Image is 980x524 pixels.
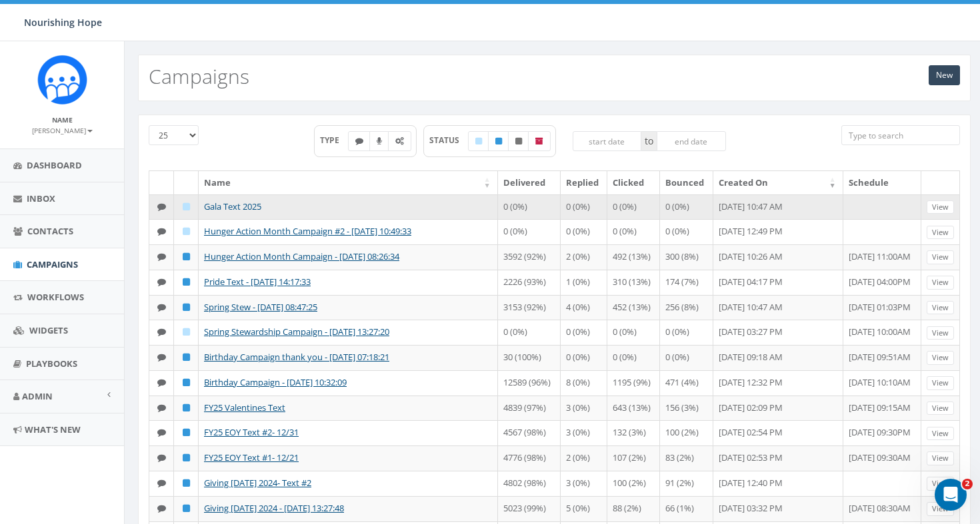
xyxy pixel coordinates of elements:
a: View [927,301,954,315]
i: Published [183,252,190,261]
td: 174 (7%) [660,270,713,295]
td: 3153 (92%) [498,295,561,320]
td: 156 (3%) [660,395,713,421]
i: Published [183,403,190,412]
i: Published [495,137,502,145]
td: [DATE] 12:49 PM [713,219,843,244]
small: Name [52,115,73,125]
label: Ringless Voice Mail [369,131,389,151]
a: New [929,65,960,85]
td: [DATE] 09:30PM [843,420,921,445]
td: [DATE] 11:00AM [843,244,921,270]
i: Published [183,504,190,513]
td: 5023 (99%) [498,496,561,521]
td: 492 (13%) [607,244,660,270]
i: Text SMS [157,328,166,336]
td: 12589 (96%) [498,370,561,395]
i: Published [183,378,190,387]
label: Automated Message [388,131,411,151]
i: Published [183,353,190,362]
td: 88 (2%) [607,496,660,521]
td: 0 (0%) [660,219,713,244]
td: [DATE] 10:10AM [843,370,921,395]
td: [DATE] 09:15AM [843,395,921,421]
td: 100 (2%) [660,420,713,445]
iframe: Intercom live chat [935,479,967,511]
label: Text SMS [348,131,371,151]
td: [DATE] 10:47 AM [713,295,843,320]
a: View [927,427,954,441]
td: 0 (0%) [660,320,713,345]
label: Draft [468,131,489,151]
a: View [927,502,954,516]
td: [DATE] 02:09 PM [713,395,843,421]
td: 3 (0%) [561,471,607,496]
td: 3592 (92%) [498,244,561,270]
span: What's New [25,423,81,435]
th: Bounced [660,171,713,194]
th: Name: activate to sort column ascending [199,171,498,194]
i: Unpublished [515,137,522,145]
th: Clicked [607,171,660,194]
i: Text SMS [157,227,166,236]
td: [DATE] 10:47 AM [713,194,843,220]
td: 0 (0%) [561,320,607,345]
td: 2 (0%) [561,244,607,270]
td: 4567 (98%) [498,420,561,445]
a: View [927,376,954,390]
td: 300 (8%) [660,244,713,270]
td: 4776 (98%) [498,445,561,471]
i: Automated Message [395,137,404,145]
label: Published [488,131,509,151]
span: 2 [962,479,973,489]
th: Delivered [498,171,561,194]
td: 8 (0%) [561,370,607,395]
a: View [927,401,954,415]
i: Text SMS [157,278,166,286]
a: Spring Stew - [DATE] 08:47:25 [204,301,317,313]
a: Log in [5,95,40,106]
span: Workflows [27,291,84,303]
a: Giving [DATE] 2024 - [DATE] 13:27:48 [204,502,344,514]
td: 1195 (9%) [607,370,660,395]
i: Text SMS [157,252,166,261]
th: Replied [561,171,607,194]
small: [PERSON_NAME] [32,126,93,135]
td: [DATE] 02:53 PM [713,445,843,471]
i: Text SMS [157,353,166,362]
th: Schedule [843,171,921,194]
a: Birthday Campaign thank you - [DATE] 07:18:21 [204,351,389,363]
h2: Campaigns [149,65,249,87]
a: Gala Text 2025 [204,200,261,212]
td: 0 (0%) [498,320,561,345]
label: Archived [528,131,551,151]
td: 0 (0%) [660,345,713,370]
button: Log in [5,94,40,108]
a: View [927,250,954,264]
i: Published [183,453,190,462]
span: Widgets [29,324,68,336]
td: 107 (2%) [607,445,660,471]
i: Text SMS [157,453,166,462]
span: Dashboard [27,159,82,171]
td: [DATE] 03:27 PM [713,320,843,345]
i: Published [183,428,190,437]
span: to [641,131,657,151]
a: FY25 EOY Text #2- 12/31 [204,426,299,438]
i: Draft [475,137,482,145]
td: [DATE] 09:51AM [843,345,921,370]
a: View [927,276,954,290]
i: Text SMS [355,137,363,145]
i: Published [183,479,190,487]
td: 1 (0%) [561,270,607,295]
i: Text SMS [157,378,166,387]
td: 0 (0%) [607,345,660,370]
td: [DATE] 09:18 AM [713,345,843,370]
a: View [927,226,954,240]
img: logo [5,5,97,22]
td: 310 (13%) [607,270,660,295]
span: Campaigns [27,258,78,270]
div: You will be redirected to our universal log in page. [5,70,195,94]
td: [DATE] 10:00AM [843,320,921,345]
a: Pride Text - [DATE] 14:17:33 [204,276,311,288]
